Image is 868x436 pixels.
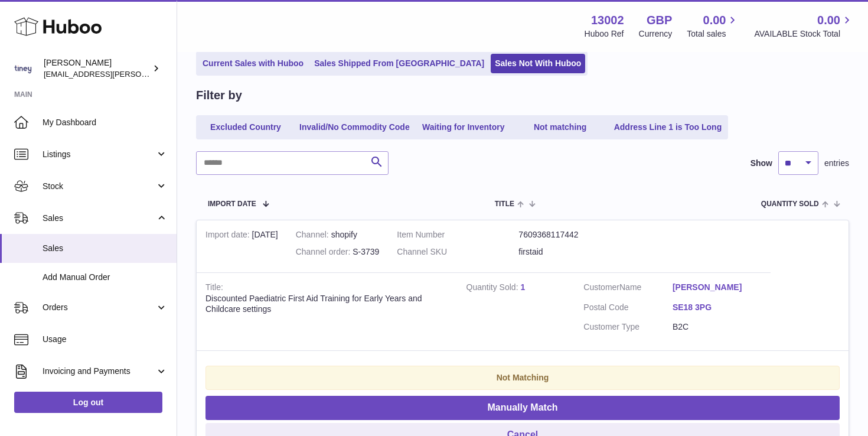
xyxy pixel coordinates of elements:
a: Sales Not With Huboo [491,54,585,73]
a: 0.00 Total sales [687,12,739,40]
span: Title [495,200,514,208]
img: services@tiney.co [14,60,32,77]
div: shopify [296,229,380,240]
div: S-3739 [296,246,380,258]
span: Import date [208,200,256,208]
span: Orders [43,302,155,313]
dd: firstaid [518,246,640,258]
span: [EMAIL_ADDRESS][PERSON_NAME][DOMAIN_NAME] [44,69,237,79]
span: Customer [583,282,619,292]
a: Excluded Country [198,118,293,137]
a: Not matching [513,118,608,137]
strong: Channel [296,230,331,242]
a: SE18 3PG [673,302,762,313]
dt: Name [583,282,673,296]
a: 1 [520,282,525,292]
a: [PERSON_NAME] [673,282,762,293]
strong: Not Matching [497,373,549,382]
strong: Title [205,282,223,295]
strong: 13002 [591,12,624,28]
dd: 7609368117442 [518,229,640,240]
div: Currency [639,28,673,40]
span: AVAILABLE Stock Total [754,28,854,40]
strong: Quantity Sold [466,282,521,295]
a: Sales Shipped From [GEOGRAPHIC_DATA] [310,54,488,73]
label: Show [750,158,772,169]
strong: Import date [205,230,252,242]
dt: Customer Type [583,321,673,333]
dt: Postal Code [583,302,673,316]
span: entries [824,158,849,169]
span: Stock [43,181,155,192]
span: Invoicing and Payments [43,366,155,377]
div: Discounted Paediatric First Aid Training for Early Years and Childcare settings [205,293,449,315]
span: Listings [43,149,155,160]
span: 0.00 [817,12,840,28]
td: [DATE] [197,220,287,272]
span: Sales [43,243,168,254]
strong: GBP [647,12,672,28]
dt: Item Number [397,229,518,240]
strong: Channel order [296,247,353,259]
span: 0.00 [703,12,726,28]
a: Log out [14,392,162,413]
dt: Channel SKU [397,246,518,258]
span: Total sales [687,28,739,40]
span: Add Manual Order [43,272,168,283]
div: [PERSON_NAME] [44,57,150,80]
a: Current Sales with Huboo [198,54,308,73]
span: My Dashboard [43,117,168,128]
a: 0.00 AVAILABLE Stock Total [754,12,854,40]
span: Sales [43,213,155,224]
span: Usage [43,334,168,345]
span: Quantity Sold [761,200,819,208]
h2: Filter by [196,87,242,103]
a: Invalid/No Commodity Code [295,118,414,137]
div: Huboo Ref [585,28,624,40]
dd: B2C [673,321,762,333]
a: Address Line 1 is Too Long [610,118,726,137]
a: Waiting for Inventory [416,118,511,137]
button: Manually Match [205,396,840,420]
